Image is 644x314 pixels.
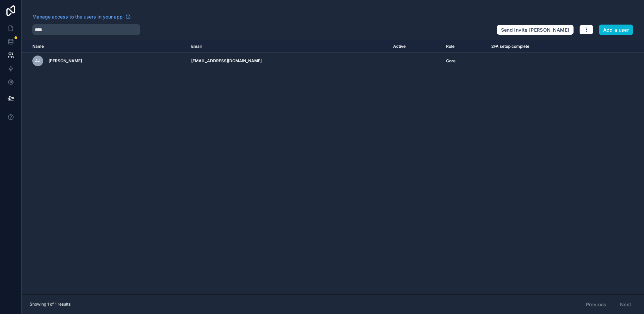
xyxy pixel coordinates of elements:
th: Role [442,40,487,53]
th: 2FA setup complete [487,40,606,53]
button: Send invite [PERSON_NAME] [497,25,574,35]
span: Core [446,58,456,64]
span: AJ [35,58,40,64]
td: [EMAIL_ADDRESS][DOMAIN_NAME] [187,53,389,69]
a: Manage access to the users in your app [32,13,131,20]
div: scrollable content [22,40,644,294]
span: Manage access to the users in your app [32,13,123,20]
th: Name [22,40,187,53]
span: [PERSON_NAME] [49,58,82,64]
span: Showing 1 of 1 results [30,302,70,307]
button: Add a user [599,25,634,35]
th: Email [187,40,389,53]
th: Active [389,40,442,53]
